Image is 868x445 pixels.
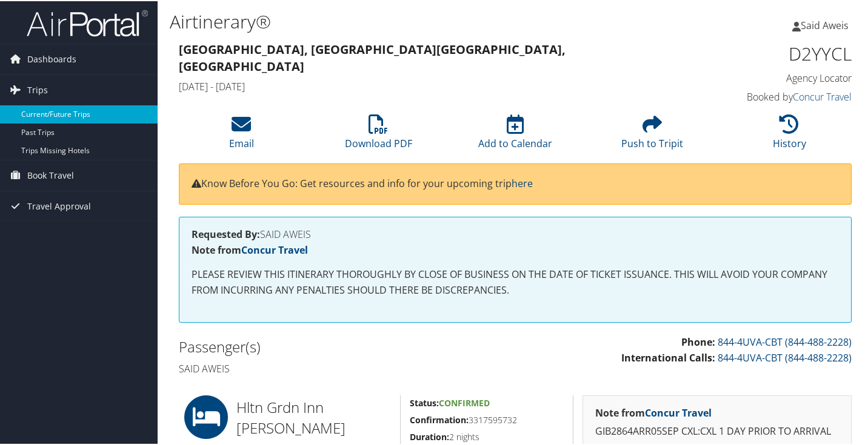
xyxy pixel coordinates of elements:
h4: [DATE] - [DATE] [179,79,679,92]
strong: Confirmation: [410,413,469,424]
span: Confirmed [439,396,490,407]
a: 844-4UVA-CBT (844-488-2228) [718,350,852,363]
h2: Passenger(s) [179,335,506,356]
p: Know Before You Go: Get resources and info for your upcoming trip [192,175,839,191]
h5: 2 nights [410,430,564,442]
a: History [773,120,806,149]
h4: Said Aweis [179,361,506,374]
span: Dashboards [27,43,76,73]
p: GIB2864ARR05SEP CXL:CXL 1 DAY PRIOR TO ARRIVAL [595,423,839,438]
h1: Airtinerary® [170,8,630,33]
a: Push to Tripit [621,120,683,149]
strong: Status: [410,396,439,407]
span: Book Travel [27,159,74,190]
strong: International Calls: [621,350,715,363]
strong: Note from [192,242,308,255]
a: here [512,176,533,189]
h4: Booked by [697,89,852,102]
span: Trips [27,74,48,104]
a: 844-4UVA-CBT (844-488-2228) [718,334,852,348]
a: Concur Travel [241,242,308,255]
strong: Duration: [410,430,449,441]
strong: Requested By: [192,226,260,240]
h1: D2YYCL [697,40,852,65]
a: Email [229,120,254,149]
a: Add to Calendar [478,120,552,149]
a: Said Aweis [792,6,861,42]
strong: Note from [595,405,712,418]
p: PLEASE REVIEW THIS ITINERARY THOROUGHLY BY CLOSE OF BUSINESS ON THE DATE OF TICKET ISSUANCE. THIS... [192,266,839,297]
strong: Phone: [681,334,715,348]
span: Travel Approval [27,190,91,220]
h4: Agency Locator [697,70,852,84]
a: Concur Travel [793,89,852,102]
span: Said Aweis [801,18,849,31]
a: Concur Travel [645,405,712,418]
img: airportal-logo.png [27,8,148,36]
strong: [GEOGRAPHIC_DATA], [GEOGRAPHIC_DATA] [GEOGRAPHIC_DATA], [GEOGRAPHIC_DATA] [179,40,566,73]
h5: 3317595732 [410,413,564,425]
h4: SAID AWEIS [192,228,839,238]
a: Download PDF [345,120,412,149]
